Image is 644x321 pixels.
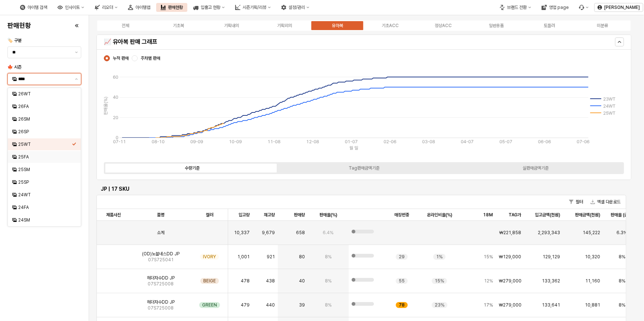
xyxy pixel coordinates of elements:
div: 아이템 검색 [16,3,52,12]
button: 필터 [566,197,586,206]
span: 438 [266,278,275,284]
span: 29 [399,254,405,260]
span: 매장편중 [394,212,409,218]
label: 정상ACC [417,22,470,29]
span: 재고량 [264,212,275,218]
div: 25SM [18,167,72,173]
span: 8% [619,254,625,260]
span: 15% [435,278,444,284]
span: 133,641 [542,302,560,308]
span: BEIGE [203,278,216,284]
span: 1% [436,254,443,260]
span: 입고량 [239,212,250,218]
div: Tag판매금액기준 [349,166,379,171]
label: 기획외의 [258,22,311,29]
div: 기초복 [173,23,184,28]
div: 24WT [18,192,72,198]
label: 전체 [99,22,152,29]
span: 10,881 [585,302,600,308]
span: 78 [399,302,405,308]
span: 8% [619,302,625,308]
div: 26FA [18,104,72,109]
span: 55 [399,278,405,284]
span: 478 [241,278,250,284]
div: 리오더 [90,3,122,12]
label: 실판매금액기준 [450,165,621,171]
div: 브랜드 전환 [495,3,536,12]
span: 주차별 판매 [141,55,160,61]
span: 479 [241,302,250,308]
span: 40 [299,278,305,284]
span: 10,337 [234,230,250,236]
span: 129,129 [543,254,560,260]
span: 12% [484,278,493,284]
span: 9,679 [262,230,275,236]
span: 07S725008 [148,305,174,311]
span: GREEN [202,302,217,308]
h5: 📈 유아복 판매 그래프 [104,38,493,46]
label: 기획내의 [205,22,258,29]
label: 수량기준 [106,165,278,171]
div: 리오더 [102,5,113,10]
div: 아이템 검색 [27,5,47,10]
span: 🏷️ 구분 [7,38,22,43]
div: 입출고 현황 [189,3,229,12]
span: 133,362 [542,278,560,284]
button: Hide [615,37,624,46]
div: 아이템맵 [124,3,155,12]
span: 제품사진 [106,212,121,218]
span: 145,222 [583,230,600,236]
button: 제안 사항 표시 [72,73,81,85]
label: Tag판매금액기준 [278,165,450,171]
span: ₩279,000 [499,278,522,284]
span: 8% [619,278,625,284]
div: 토들러 [544,23,555,28]
span: ₩129,000 [499,254,521,260]
div: 26WT [18,91,72,97]
div: 25WT [18,141,72,147]
span: 판매량 [294,212,305,218]
span: 온라인비율(%) [427,212,452,218]
div: 설정/관리 [277,3,314,12]
div: 인사이트 [53,3,89,12]
span: 8% [325,302,332,308]
label: 토들러 [523,22,576,29]
span: 80 [299,254,305,260]
span: 🍁 시즌 [7,65,22,70]
button: 제안 사항 표시 [72,47,81,58]
span: 컬러 [206,212,213,218]
h6: JP | 17 SKU [101,186,622,192]
div: 26SM [18,116,72,122]
div: 기획내의 [224,23,239,28]
span: 39 [299,302,305,308]
span: 6.4% [323,230,333,236]
span: 8% [325,278,332,284]
div: 설정/관리 [289,5,305,10]
span: 18M [483,212,493,218]
span: 8% [325,254,332,260]
label: 기초복 [152,22,205,29]
span: 11,160 [585,278,600,284]
span: TAG가 [509,212,521,218]
div: 수량기준 [185,166,200,171]
span: 판매금액(천원) [575,212,600,218]
label: 유아복 [311,22,364,29]
button: 엑셀 다운로드 [588,197,624,206]
div: 26SP [18,129,72,135]
div: 입출고 현황 [201,5,220,10]
span: 헤더자수DD JP [147,275,175,281]
span: (OD)노블네스DD JP [142,251,180,257]
div: 24SM [18,217,72,223]
span: 07S725041 [148,257,174,263]
div: 일반용품 [489,23,504,28]
span: ₩221,858 [499,230,521,236]
main: App Frame [89,15,644,321]
span: IVORY [203,254,216,260]
span: 17% [484,302,493,308]
span: ₩279,000 [499,302,522,308]
p: [PERSON_NAME] [604,4,640,10]
div: 브랜드 전환 [507,5,527,10]
div: 영업 page [549,5,569,10]
span: 440 [266,302,275,308]
div: 미분류 [597,23,608,28]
